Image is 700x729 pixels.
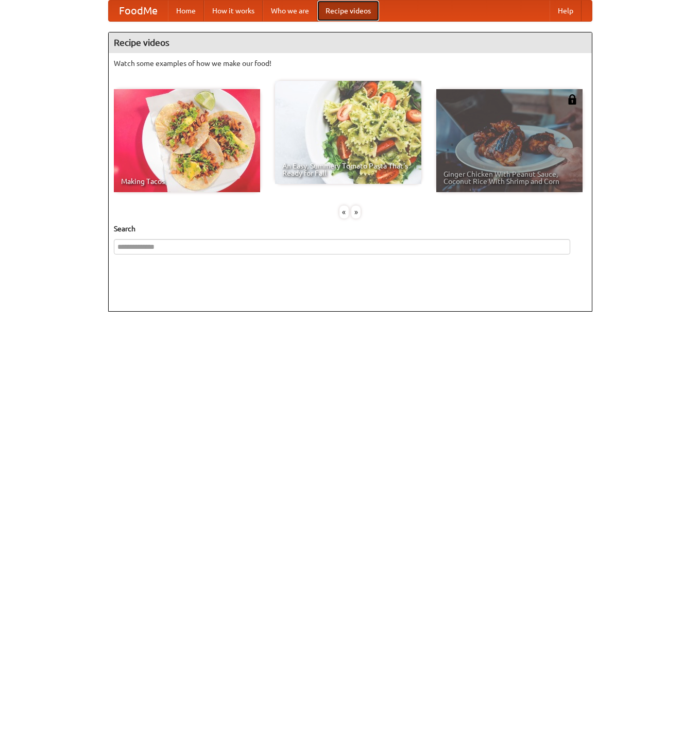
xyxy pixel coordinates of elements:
span: Making Tacos [121,178,253,185]
img: 483408.png [567,94,577,105]
a: Who we are [263,1,317,21]
p: Watch some examples of how we make our food! [114,58,587,69]
a: Making Tacos [114,89,260,192]
a: Home [168,1,204,21]
a: An Easy, Summery Tomato Pasta That's Ready for Fall [275,81,421,184]
div: « [339,206,349,218]
a: Recipe videos [317,1,379,21]
h5: Search [114,224,587,234]
span: An Easy, Summery Tomato Pasta That's Ready for Fall [282,162,414,177]
div: » [351,206,361,218]
a: Help [550,1,582,21]
a: FoodMe [109,1,168,21]
a: How it works [204,1,263,21]
h4: Recipe videos [109,32,592,53]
